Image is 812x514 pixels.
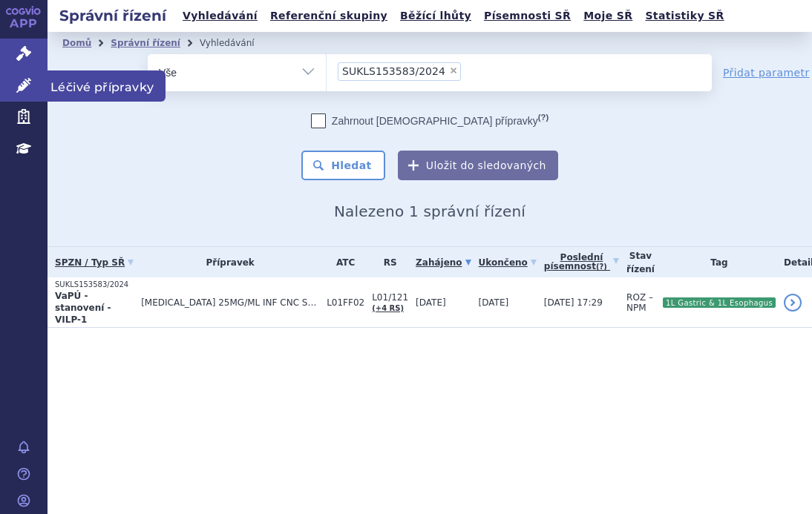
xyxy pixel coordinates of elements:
[301,151,385,180] button: Hledat
[619,247,655,277] th: Stav řízení
[342,66,445,76] span: SUKLS153583/2024
[663,297,776,308] i: 1L Gastric & 1L Esophagus
[62,38,91,48] a: Domů
[311,113,549,128] label: Zahrnout [DEMOGRAPHIC_DATA] přípravky
[48,70,166,102] span: Léčivé přípravky
[327,297,364,308] span: L01FF02
[319,247,364,277] th: ATC
[538,113,549,122] abbr: (?)
[544,247,619,277] a: Poslednípísemnost(?)
[479,297,509,308] span: [DATE]
[200,32,274,54] li: Vyhledávání
[141,297,319,308] span: [MEDICAL_DATA] 25MG/ML INF CNC SOL 1X4ML
[596,263,607,271] abbr: (?)
[479,252,537,273] a: Ukončeno
[396,6,476,26] a: Běžící lhůty
[784,294,802,312] a: detail
[449,66,458,75] span: ×
[641,6,728,26] a: Statistiky SŘ
[372,304,404,312] a: (+4 RS)
[544,297,603,308] span: [DATE] 17:29
[416,252,471,273] a: Zahájeno
[111,38,180,48] a: Správní řízení
[655,247,776,277] th: Tag
[55,252,134,273] a: SPZN / Typ SŘ
[479,6,575,26] a: Písemnosti SŘ
[55,291,111,325] strong: VaPÚ - stanovení - VILP-1
[364,247,408,277] th: RS
[723,65,810,80] a: Přidat parametr
[134,247,319,277] th: Přípravek
[55,280,134,290] p: SUKLS153583/2024
[48,5,178,26] h2: Správní řízení
[178,6,262,26] a: Vyhledávání
[372,292,408,303] span: L01/121
[416,297,446,308] span: [DATE]
[398,151,558,180] button: Uložit do sledovaných
[266,6,392,26] a: Referenční skupiny
[334,202,525,220] span: Nalezeno 1 správní řízení
[579,6,637,26] a: Moje SŘ
[465,62,474,80] input: SUKLS153583/2024
[626,292,653,313] span: ROZ – NPM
